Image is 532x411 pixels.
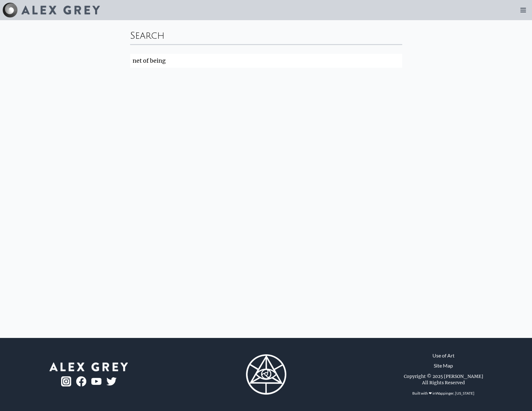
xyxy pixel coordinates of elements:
[410,388,477,398] div: Built with ❤ in
[436,391,474,396] a: Wappinger, [US_STATE]
[434,362,453,369] a: Site Map
[130,25,402,44] div: Search
[432,352,455,359] a: Use of Art
[61,376,71,386] img: ig-logo.png
[91,378,101,385] img: youtube-logo.png
[130,54,402,68] input: Search...
[422,380,465,386] div: All Rights Reserved
[106,377,117,385] img: twitter-logo.png
[76,376,86,386] img: fb-logo.png
[404,373,483,380] div: Copyright © 2025 [PERSON_NAME]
